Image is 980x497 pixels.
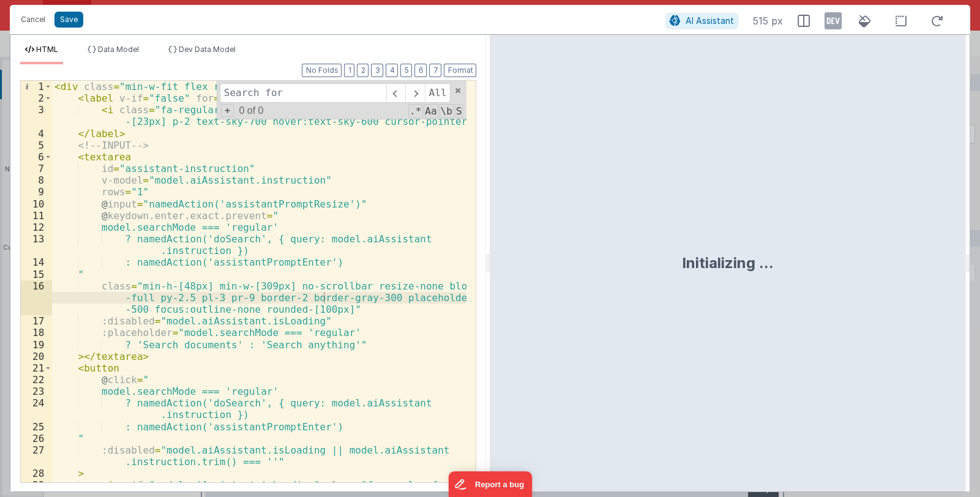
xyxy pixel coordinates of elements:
div: 24 [21,397,52,420]
span: Data Model [98,45,139,54]
div: 17 [21,315,52,327]
div: 28 [21,468,52,479]
div: 11 [21,210,52,222]
div: 13 [21,233,52,256]
div: 18 [21,327,52,338]
button: Format [444,64,476,77]
div: 21 [21,362,52,374]
div: 4 [21,128,52,140]
span: Alt-Enter [425,83,451,103]
button: 1 [344,64,354,77]
button: 3 [371,64,383,77]
div: 8 [21,174,52,186]
button: 5 [400,64,412,77]
span: CaseSensitive Search [424,104,438,118]
div: 6 [21,151,52,163]
button: Save [54,12,83,28]
span: Whole Word Search [440,104,454,118]
div: 27 [21,444,52,468]
span: Search In Selection [455,104,463,118]
div: 2 [21,92,52,104]
span: 0 of 0 [234,105,268,116]
button: 7 [429,64,441,77]
span: Dev Data Model [179,45,236,54]
div: 9 [21,186,52,198]
div: 22 [21,374,52,386]
div: 10 [21,198,52,210]
input: Search for [220,83,386,103]
div: Initializing ... [682,253,774,273]
div: 3 [21,104,52,127]
span: HTML [36,45,58,54]
button: 4 [386,64,398,77]
div: 20 [21,351,52,362]
div: 19 [21,339,52,351]
div: 12 [21,222,52,233]
button: 6 [414,64,427,77]
div: 7 [21,163,52,174]
div: 15 [21,269,52,280]
div: 14 [21,256,52,268]
div: 23 [21,386,52,397]
div: 26 [21,433,52,444]
div: 5 [21,140,52,151]
button: 2 [357,64,368,77]
span: Toggel Replace mode [221,104,234,117]
div: 16 [21,280,52,316]
span: RegExp Search [408,104,422,118]
button: Cancel [15,11,51,28]
iframe: Marker.io feedback button [448,471,532,497]
button: AI Assistant [665,13,738,29]
button: No Folds [302,64,342,77]
div: 1 [21,81,52,92]
div: 25 [21,421,52,433]
span: AI Assistant [686,15,734,26]
span: 515 px [753,13,783,28]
